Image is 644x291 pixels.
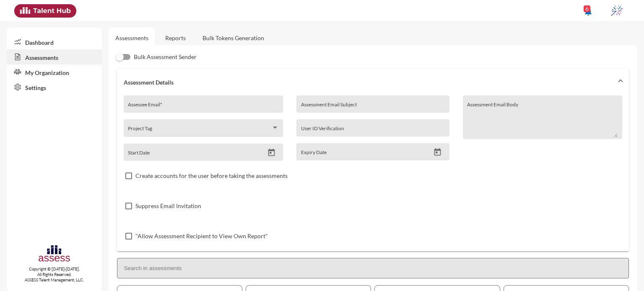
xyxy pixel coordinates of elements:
[135,231,268,241] span: "Allow Assessment Recipient to View Own Report"
[38,244,71,265] img: assesscompany-logo.png
[117,258,629,278] input: Search in assessments
[134,52,197,62] span: Bulk Assessment Sender
[7,80,102,95] a: Settings
[117,69,629,95] mat-expansion-panel-header: Assessment Details
[584,5,590,12] div: 6
[115,34,148,41] a: Assessments
[7,34,102,49] a: Dashboard
[7,266,102,283] p: Copyright © [DATE]-[DATE]. All Rights Reserved. ASSESS Talent Management, LLC.
[135,201,201,211] span: Suppress Email Invitation
[7,49,102,64] a: Assessments
[7,64,102,80] a: My Organization
[124,79,612,86] mat-panel-title: Assessment Details
[264,148,279,157] button: Open calendar
[430,148,445,157] button: Open calendar
[196,28,271,48] a: Bulk Tokens Generation
[583,6,593,16] mat-icon: notifications
[135,171,288,181] span: Create accounts for the user before taking the assessments
[158,28,192,48] a: Reports
[117,95,629,251] div: Assessment Details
